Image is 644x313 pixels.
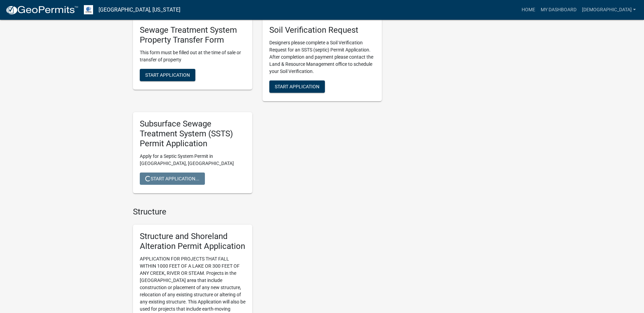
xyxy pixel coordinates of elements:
h4: Structure [133,207,382,217]
p: This form must be filled out at the time of sale or transfer of property [140,49,245,63]
p: Apply for a Septic System Permit in [GEOGRAPHIC_DATA], [GEOGRAPHIC_DATA] [140,153,245,167]
h5: Subsurface Sewage Treatment System (SSTS) Permit Application [140,119,245,148]
button: Start Application [269,80,325,93]
button: Start Application [140,69,195,81]
a: [GEOGRAPHIC_DATA], [US_STATE] [99,4,180,16]
h5: Soil Verification Request [269,25,375,35]
span: Start Application [145,72,190,78]
p: Designers please complete a Soil Verification Request for an SSTS (septic) Permit Application. Af... [269,39,375,75]
a: Home [519,3,538,16]
span: Start Application... [145,176,199,181]
h5: Structure and Shoreland Alteration Permit Application [140,232,245,251]
h5: Sewage Treatment System Property Transfer Form [140,25,245,45]
button: Start Application... [140,173,205,185]
img: Otter Tail County, Minnesota [84,5,93,14]
a: [DEMOGRAPHIC_DATA] [579,3,639,16]
a: My Dashboard [538,3,579,16]
span: Start Application [275,84,319,89]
